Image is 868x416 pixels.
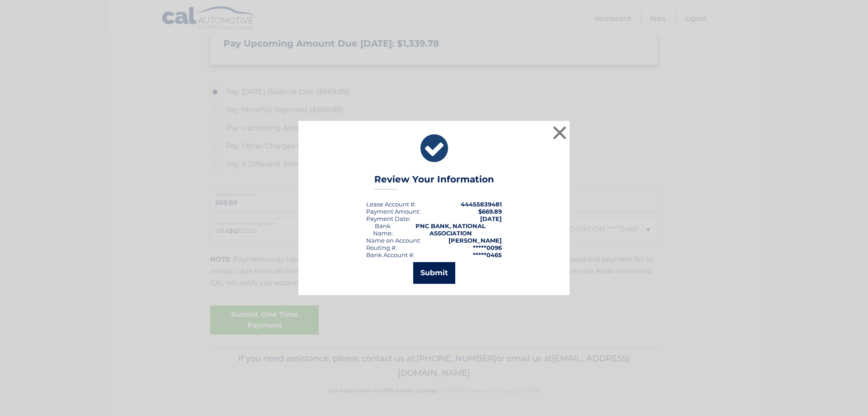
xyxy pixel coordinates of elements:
[480,215,502,222] span: [DATE]
[448,237,502,244] strong: [PERSON_NAME]
[366,215,410,222] div: :
[551,124,569,142] button: ×
[478,208,502,215] span: $669.89
[461,201,502,208] strong: 44455839481
[366,208,420,215] div: Payment Amount:
[366,244,397,251] div: Routing #:
[366,237,421,244] div: Name on Account:
[366,251,415,258] div: Bank Account #:
[415,222,486,237] strong: PNC BANK, NATIONAL ASSOCIATION
[374,174,494,190] h3: Review Your Information
[366,201,416,208] div: Lease Account #:
[366,222,399,237] div: Bank Name:
[366,215,409,222] span: Payment Date
[413,262,455,284] button: Submit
